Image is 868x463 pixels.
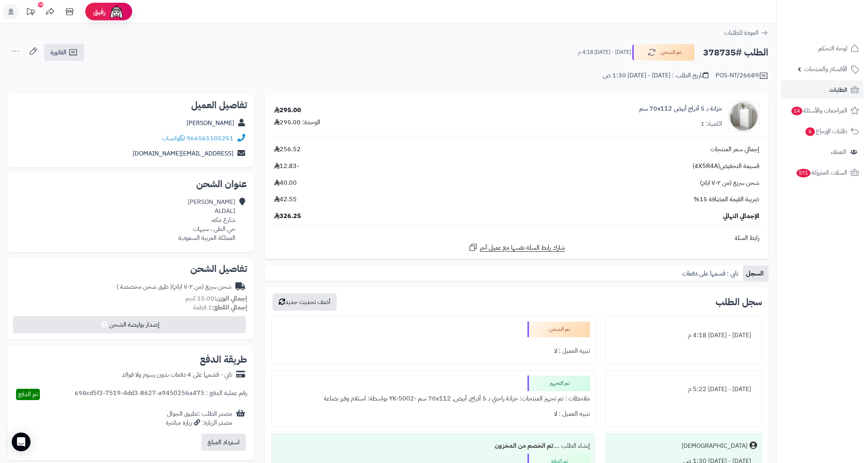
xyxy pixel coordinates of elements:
[468,243,565,252] a: شارك رابط السلة نفسها مع عميل آخر
[133,149,233,158] a: [EMAIL_ADDRESS][DOMAIN_NAME]
[21,4,40,21] a: تحديثات المنصة
[212,303,247,312] strong: إجمالي القطع:
[700,179,759,188] span: شحن سريع (من ٢-٧ ايام)
[632,44,695,61] button: تم الشحن
[200,355,247,364] h2: طريقة الدفع
[703,45,768,61] h2: الطلب #378735
[273,293,337,311] button: أضف تحديث جديد
[724,28,759,38] span: العودة للطلبات
[18,390,38,399] span: تم الدفع
[701,120,722,129] div: الكمية: 1
[166,409,232,427] div: مصدر الطلب :تطبيق الجوال
[193,303,247,312] small: 1 قطعة
[185,294,247,303] small: 10.00 كجم
[276,343,590,359] div: تنبيه العميل : لا
[781,39,863,58] a: لوحة التحكم
[274,212,301,221] span: 326.25
[610,328,757,343] div: [DATE] - [DATE] 4:18 م
[109,4,124,20] img: ai-face.png
[122,370,232,379] div: تابي - قسّمها على 4 دفعات بدون رسوم ولا فوائد
[495,441,553,450] b: تم الخصم من المخزون
[578,48,631,56] small: [DATE] - [DATE] 4:18 م
[274,145,301,154] span: 256.52
[14,179,247,189] h2: عنوان الشحن
[694,195,759,204] span: ضريبة القيمة المضافة 15%
[214,294,247,303] strong: إجمالي الوزن:
[527,322,590,337] div: تم الشحن
[12,433,30,451] div: Open Intercom Messenger
[13,316,246,333] button: إصدار بوليصة الشحن
[716,297,762,307] h3: سجل الطلب
[162,134,185,143] a: واتساب
[639,104,722,113] a: خزانة بـ 5 أدراج أبيض ‎70x112 سم‏
[781,101,863,120] a: المراجعات والأسئلة14
[831,147,846,157] span: العملاء
[791,105,847,116] span: المراجعات والأسئلة
[14,264,247,274] h2: تفاصيل الشحن
[276,406,590,422] div: تنبيه العميل : لا
[781,163,863,182] a: السلات المتروكة571
[38,2,43,7] div: 10
[710,145,759,154] span: إجمالي سعر المنتجات
[796,167,847,178] span: السلات المتروكة
[117,282,172,291] span: ( طرق شحن مخصصة )
[829,84,847,95] span: الطلبات
[276,438,590,454] div: إنشاء الطلب ....
[796,169,811,177] span: 571
[610,382,757,397] div: [DATE] - [DATE] 5:22 م
[44,44,84,61] a: الفاتورة
[815,22,861,38] img: logo-2.png
[527,375,590,391] div: تم التجهيز
[679,266,743,281] a: تابي : قسمها على دفعات
[805,126,847,137] span: طلبات الإرجاع
[75,389,247,400] div: رقم عملية الدفع : 698cd5f3-7519-4dd3-8627-a9450256a475
[274,106,301,115] div: 295.00
[728,101,759,132] img: 1747726680-1724661648237-1702540482953-8486464545656-90x90.jpg
[805,127,815,136] span: 6
[187,118,234,128] a: [PERSON_NAME]
[14,100,247,110] h2: تفاصيل العميل
[480,243,565,252] span: شارك رابط السلة نفسها مع عميل آخر
[117,282,231,291] div: شحن سريع (من ٢-٧ ايام)
[201,434,246,451] button: استرداد المبلغ
[274,118,320,127] div: الوحدة: 295.00
[781,80,863,99] a: الطلبات
[276,391,590,406] div: ملاحظات : تم تجهيز المنتجات: خزانة راحتي بـ 5 أدراج, أبيض, ‎70x112 سم‏ -YK-5002 بواسطة: استلام وف...
[692,162,759,171] span: قسيمة التخفيض(4X5R4A)
[178,198,235,242] div: [PERSON_NAME] ALDALI شارع مكه، حي النقى ، سيهات المملكة العربية السعودية
[804,64,847,75] span: الأقسام والمنتجات
[723,212,759,221] span: الإجمالي النهائي
[781,122,863,141] a: طلبات الإرجاع6
[187,134,233,143] a: 966565105251
[268,234,765,243] div: رابط السلة
[274,195,297,204] span: 42.55
[791,107,802,115] span: 14
[166,418,232,427] div: مصدر الزيارة: زيارة مباشرة
[93,7,106,16] span: رفيق
[50,48,66,57] span: الفاتورة
[681,442,748,450] div: [DEMOGRAPHIC_DATA]
[818,43,847,54] span: لوحة التحكم
[781,143,863,161] a: العملاء
[743,266,768,281] a: السجل
[274,162,299,171] span: -12.83
[716,71,768,80] div: POS-NT/26689
[603,71,708,80] div: تاريخ الطلب : [DATE] - [DATE] 1:30 ص
[724,28,768,38] a: العودة للطلبات
[274,179,297,188] span: 40.00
